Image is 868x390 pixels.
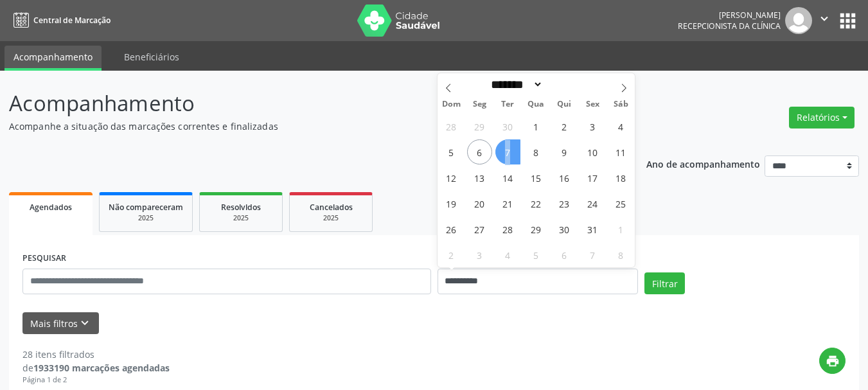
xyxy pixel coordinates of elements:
span: Novembro 1, 2025 [608,217,633,242]
span: Resolvidos [221,202,261,213]
button: Mais filtroskeyboard_arrow_down [22,312,99,335]
span: Outubro 10, 2025 [580,139,605,164]
span: Outubro 16, 2025 [552,165,577,190]
strong: 1933190 marcações agendadas [33,362,170,374]
span: Outubro 14, 2025 [495,165,520,190]
span: Outubro 13, 2025 [467,165,492,190]
div: [PERSON_NAME] [678,10,781,21]
span: Sex [578,100,607,109]
span: Outubro 9, 2025 [552,139,577,164]
span: Outubro 17, 2025 [580,165,605,190]
span: Outubro 30, 2025 [552,217,577,242]
a: Central de Marcação [9,10,111,31]
span: Ter [493,100,522,109]
span: Agendados [30,202,72,213]
span: Novembro 7, 2025 [580,242,605,267]
button: print [819,348,846,374]
span: Outubro 22, 2025 [524,191,549,216]
span: Outubro 27, 2025 [467,217,492,242]
a: Acompanhamento [4,46,102,71]
div: 28 itens filtrados [22,348,170,361]
span: Seg [465,100,493,109]
p: Acompanhamento [9,87,604,120]
button: Relatórios [789,107,855,129]
span: Outubro 23, 2025 [552,191,577,216]
div: 2025 [109,213,183,223]
span: Outubro 24, 2025 [580,191,605,216]
div: 2025 [209,213,273,223]
label: PESQUISAR [22,249,66,269]
span: Outubro 19, 2025 [439,191,464,216]
span: Outubro 4, 2025 [608,114,633,139]
span: Outubro 1, 2025 [524,114,549,139]
span: Sáb [607,100,635,109]
span: Outubro 20, 2025 [467,191,492,216]
span: Outubro 5, 2025 [439,139,464,164]
span: Outubro 7, 2025 [495,139,520,164]
span: Outubro 29, 2025 [524,217,549,242]
a: Beneficiários [115,46,188,68]
span: Novembro 4, 2025 [495,242,520,267]
span: Outubro 2, 2025 [552,114,577,139]
div: 2025 [299,213,363,223]
span: Novembro 5, 2025 [524,242,549,267]
button: Filtrar [644,272,685,294]
span: Setembro 29, 2025 [467,114,492,139]
span: Central de Marcação [33,15,111,26]
button:  [812,7,837,34]
span: Outubro 12, 2025 [439,165,464,190]
img: img [785,7,812,34]
span: Novembro 6, 2025 [552,242,577,267]
button: apps [837,10,859,32]
select: Month [487,78,544,91]
span: Qui [550,100,578,109]
span: Outubro 21, 2025 [495,191,520,216]
span: Recepcionista da clínica [678,21,781,31]
span: Outubro 15, 2025 [524,165,549,190]
i: keyboard_arrow_down [78,316,92,330]
div: de [22,361,170,375]
span: Outubro 18, 2025 [608,165,633,190]
p: Ano de acompanhamento [646,155,760,172]
p: Acompanhe a situação das marcações correntes e finalizadas [9,120,604,133]
span: Outubro 11, 2025 [608,139,633,164]
span: Não compareceram [109,202,183,213]
span: Outubro 8, 2025 [524,139,549,164]
span: Outubro 6, 2025 [467,139,492,164]
span: Setembro 28, 2025 [439,114,464,139]
span: Outubro 28, 2025 [495,217,520,242]
span: Novembro 3, 2025 [467,242,492,267]
span: Cancelados [310,202,353,213]
i: print [826,354,840,368]
span: Outubro 26, 2025 [439,217,464,242]
span: Qua [522,100,550,109]
input: Year [543,78,585,91]
span: Novembro 8, 2025 [608,242,633,267]
span: Setembro 30, 2025 [495,114,520,139]
div: Página 1 de 2 [22,375,170,386]
span: Dom [438,100,466,109]
i:  [817,12,831,26]
span: Outubro 31, 2025 [580,217,605,242]
span: Novembro 2, 2025 [439,242,464,267]
span: Outubro 25, 2025 [608,191,633,216]
span: Outubro 3, 2025 [580,114,605,139]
